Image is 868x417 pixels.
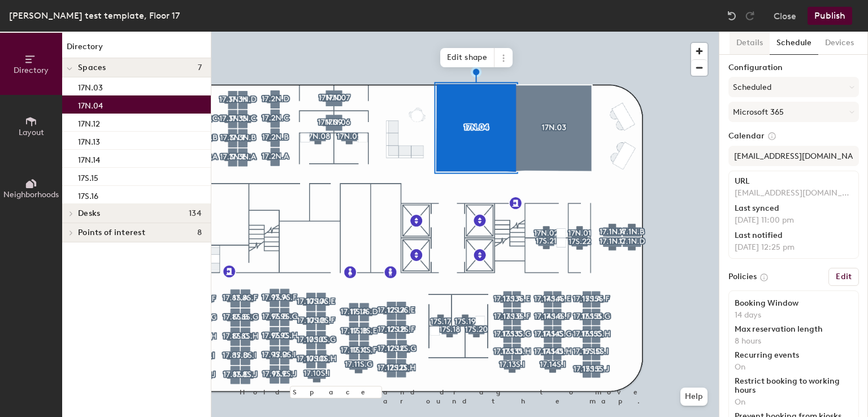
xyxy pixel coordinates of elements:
h1: Directory [62,41,211,58]
p: On [735,362,853,372]
div: Last notified [735,231,853,240]
span: Neighborhoods [3,190,59,199]
p: [DATE] 12:25 pm [735,242,853,253]
img: Undo [726,10,737,21]
div: Recurring events [735,351,853,360]
p: 17N.12 [78,116,100,129]
img: Redo [744,10,756,21]
button: Microsoft 365 [728,102,859,122]
button: Close [774,7,796,25]
p: 17N.03 [78,80,103,93]
div: Booking Window [735,299,853,308]
span: Layout [19,128,44,137]
div: Last synced [735,204,853,213]
p: 14 days [735,310,853,320]
span: 7 [198,63,202,72]
button: Publish [808,7,852,25]
button: Edit [828,268,859,286]
label: Configuration [728,63,859,72]
span: Edit shape [440,48,494,67]
span: 8 [197,228,202,237]
p: 17N.13 [78,134,100,147]
h6: Edit [836,272,852,281]
div: URL [735,177,853,186]
p: 17N.04 [78,98,103,111]
input: Add calendar email [728,146,859,166]
button: Devices [818,32,861,55]
span: Desks [78,209,100,218]
button: Schedule [770,32,818,55]
span: 134 [189,209,202,218]
p: 17S.16 [78,188,98,201]
p: 17N.14 [78,152,100,165]
span: Points of interest [78,228,145,237]
button: Help [680,388,708,406]
button: Details [730,32,770,55]
div: Restrict booking to working hours [735,377,853,395]
p: 8 hours [735,336,853,346]
p: 17S.15 [78,170,98,183]
div: [PERSON_NAME] test template, Floor 17 [9,8,180,23]
p: On [735,397,853,407]
label: Calendar [728,131,859,141]
p: [DATE] 11:00 pm [735,215,853,225]
p: [EMAIL_ADDRESS][DOMAIN_NAME] [735,188,853,198]
div: Max reservation length [735,325,853,334]
span: Spaces [78,63,106,72]
label: Policies [728,272,757,281]
span: Directory [14,66,49,75]
button: Scheduled [728,77,859,97]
